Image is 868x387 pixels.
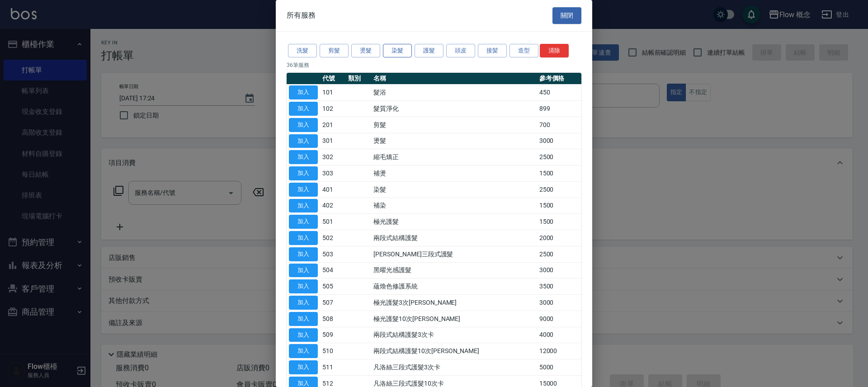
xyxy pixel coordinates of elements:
button: 加入 [289,118,318,132]
button: 加入 [289,199,318,213]
td: 450 [537,85,581,101]
button: 加入 [289,328,318,342]
td: 補燙 [371,165,537,182]
button: 加入 [289,344,318,358]
td: 2500 [537,246,581,262]
td: 101 [320,85,346,101]
td: 700 [537,117,581,133]
button: 加入 [289,296,318,310]
td: 301 [320,133,346,149]
td: 102 [320,101,346,117]
td: 極光護髮 [371,214,537,230]
td: 201 [320,117,346,133]
th: 名稱 [371,73,537,85]
td: 302 [320,149,346,165]
button: 護髮 [415,44,443,58]
button: 加入 [289,279,318,293]
button: 加入 [289,312,318,326]
td: 507 [320,295,346,311]
button: 加入 [289,183,318,197]
td: 899 [537,101,581,117]
td: 401 [320,181,346,198]
td: 2500 [537,149,581,165]
button: 加入 [289,231,318,245]
td: 12000 [537,343,581,359]
td: 剪髮 [371,117,537,133]
p: 36 筆服務 [287,61,581,69]
td: 503 [320,246,346,262]
td: 兩段式結構護髮10次[PERSON_NAME] [371,343,537,359]
td: [PERSON_NAME]三段式護髮 [371,246,537,262]
td: 凡洛絲三段式護髮3次卡 [371,359,537,376]
td: 3500 [537,278,581,295]
th: 參考價格 [537,73,581,85]
button: 加入 [289,247,318,261]
td: 510 [320,343,346,359]
button: 造型 [509,44,538,58]
td: 極光護髮10次[PERSON_NAME] [371,311,537,327]
td: 3000 [537,262,581,278]
td: 染髮 [371,181,537,198]
td: 補染 [371,198,537,214]
td: 402 [320,198,346,214]
td: 511 [320,359,346,376]
button: 加入 [289,215,318,229]
button: 染髮 [383,44,412,58]
span: 所有服務 [287,11,316,20]
button: 關閉 [552,7,581,24]
td: 4000 [537,327,581,343]
td: 505 [320,278,346,295]
td: 兩段式結構護髮3次卡 [371,327,537,343]
td: 黑曜光感護髮 [371,262,537,278]
td: 5000 [537,359,581,376]
td: 縮毛矯正 [371,149,537,165]
td: 兩段式結構護髮 [371,230,537,246]
td: 極光護髮3次[PERSON_NAME] [371,295,537,311]
td: 509 [320,327,346,343]
td: 燙髮 [371,133,537,149]
th: 代號 [320,73,346,85]
button: 洗髮 [288,44,317,58]
th: 類別 [346,73,372,85]
button: 加入 [289,360,318,374]
button: 清除 [540,44,569,58]
button: 剪髮 [320,44,349,58]
td: 1500 [537,165,581,182]
button: 加入 [289,264,318,278]
button: 加入 [289,102,318,116]
button: 頭皮 [446,44,475,58]
td: 303 [320,165,346,182]
td: 1500 [537,214,581,230]
td: 2500 [537,181,581,198]
button: 加入 [289,166,318,180]
td: 501 [320,214,346,230]
button: 接髪 [478,44,507,58]
td: 蘊煥色修護系統 [371,278,537,295]
td: 508 [320,311,346,327]
button: 加入 [289,85,318,99]
td: 2000 [537,230,581,246]
td: 9000 [537,311,581,327]
td: 髮質淨化 [371,101,537,117]
td: 502 [320,230,346,246]
td: 髮浴 [371,85,537,101]
button: 加入 [289,134,318,148]
button: 燙髮 [351,44,380,58]
button: 加入 [289,150,318,164]
td: 1500 [537,198,581,214]
td: 504 [320,262,346,278]
td: 3000 [537,133,581,149]
td: 3000 [537,295,581,311]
